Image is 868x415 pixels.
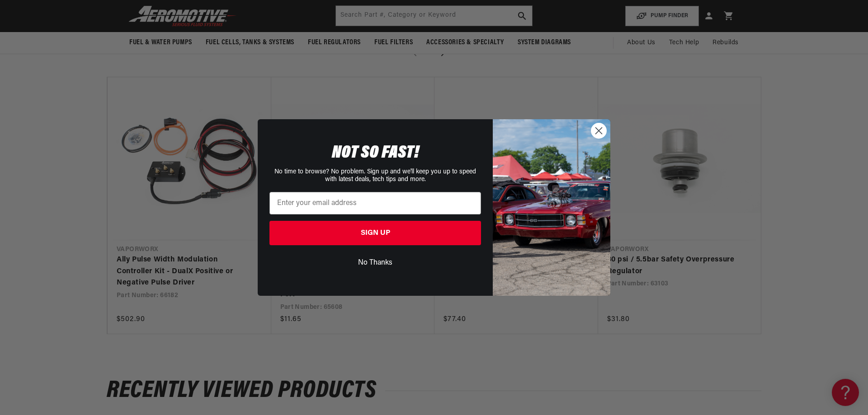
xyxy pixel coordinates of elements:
[269,254,481,271] button: No Thanks
[591,123,607,139] button: Close dialog
[493,119,610,295] img: 85cdd541-2605-488b-b08c-a5ee7b438a35.jpeg
[274,168,476,183] span: No time to browse? No problem. Sign up and we'll keep you up to speed with latest deals, tech tip...
[269,192,481,214] input: Enter your email address
[269,221,481,245] button: SIGN UP
[332,144,419,162] span: NOT SO FAST!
